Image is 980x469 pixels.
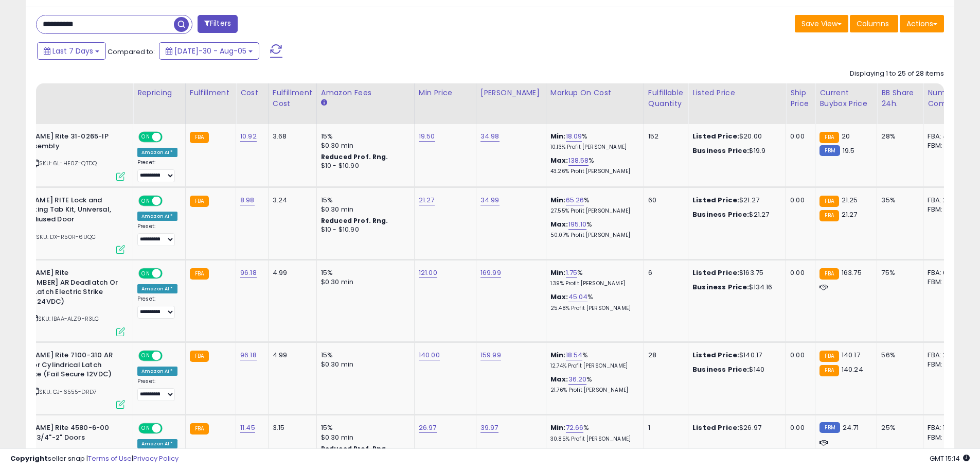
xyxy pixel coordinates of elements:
div: 28 [648,351,680,360]
a: 72.66 [566,423,584,433]
div: Preset: [137,378,177,401]
div: 56% [881,351,915,360]
a: 26.97 [419,423,437,433]
div: 3.24 [273,196,309,205]
div: [PERSON_NAME] [480,88,542,98]
div: 0.00 [790,268,807,277]
a: 21.27 [419,195,435,205]
span: 2025-08-13 15:14 GMT [930,454,970,463]
span: | SKU: CJ-6555-DRD7 [31,388,97,396]
b: Min: [550,195,566,205]
div: FBA: 0 [928,268,961,277]
b: Listed Price: [692,350,739,360]
b: Reduced Prof. Rng. [321,216,388,225]
div: 4.99 [273,268,309,277]
button: Filters [198,15,238,33]
b: Min: [550,268,566,277]
div: 152 [648,132,680,141]
div: % [550,351,636,370]
a: 36.20 [568,374,587,385]
a: 121.00 [419,268,437,278]
b: Business Price: [692,282,749,292]
div: $0.30 min [321,433,406,442]
div: $20.00 [692,132,778,141]
span: 21.27 [842,210,858,219]
span: OFF [161,133,177,142]
b: Listed Price: [692,131,739,141]
div: Preset: [137,159,177,182]
p: 43.26% Profit [PERSON_NAME] [550,168,636,175]
b: Business Price: [692,364,749,374]
a: 96.18 [240,350,257,360]
div: 75% [881,268,915,277]
p: 12.74% Profit [PERSON_NAME] [550,362,636,370]
div: Amazon Fees [321,88,410,98]
div: Current Buybox Price [819,88,872,109]
div: Min Price [419,88,472,98]
span: | SKU: 1BAA-ALZ9-R3LC [30,315,99,323]
b: Max: [550,292,568,302]
small: Amazon Fees. [321,98,327,108]
div: 0.00 [790,351,807,360]
p: 21.76% Profit [PERSON_NAME] [550,387,636,394]
div: Ship Price [790,88,811,109]
span: OFF [161,352,177,360]
span: ON [139,352,152,360]
small: FBA [190,268,209,280]
div: % [550,196,636,215]
div: 6 [648,268,680,277]
a: 8.98 [240,195,255,205]
div: BB Share 24h. [881,88,919,109]
div: FBA: 1 [928,423,961,432]
div: $10 - $10.90 [321,162,406,170]
a: 96.18 [240,268,257,278]
b: Min: [550,423,566,432]
div: Fulfillment [190,88,231,98]
p: 1.39% Profit [PERSON_NAME] [550,280,636,287]
div: $0.30 min [321,205,406,214]
div: 25% [881,423,915,432]
div: 15% [321,196,406,205]
span: Last 7 Days [52,46,93,56]
button: Actions [900,15,944,32]
span: ON [139,133,152,142]
small: FBA [190,132,209,143]
div: 0.00 [790,423,807,432]
span: | SKU: DX-R50R-6UQC [28,233,96,241]
div: Cost [240,88,264,98]
span: OFF [161,424,177,433]
a: 10.92 [240,131,257,142]
small: FBM [819,145,840,156]
button: [DATE]-30 - Aug-05 [159,42,259,60]
p: 50.07% Profit [PERSON_NAME] [550,232,636,239]
div: % [550,156,636,175]
div: FBM: 4 [928,360,961,369]
div: Amazon AI * [137,284,177,293]
div: Amazon AI * [137,212,177,221]
b: Min: [550,350,566,360]
div: Fulfillment Cost [273,88,312,109]
a: 138.58 [568,155,589,166]
span: Columns [857,19,889,29]
button: Save View [795,15,848,32]
div: Repricing [137,88,181,98]
div: $140.17 [692,351,778,360]
span: ON [139,269,152,278]
div: % [550,268,636,287]
a: 19.50 [419,131,435,142]
a: 34.98 [480,131,500,142]
div: Num of Comp. [928,88,965,109]
div: FBM: 8 [928,141,961,150]
span: 20 [842,131,850,141]
div: 4.99 [273,351,309,360]
p: 30.85% Profit [PERSON_NAME] [550,436,636,443]
div: Amazon AI * [137,148,177,157]
div: Listed Price [692,88,781,98]
div: 3.68 [273,132,309,141]
button: Columns [850,15,898,32]
span: OFF [161,196,177,205]
b: Max: [550,155,568,165]
th: The percentage added to the cost of goods (COGS) that forms the calculator for Min & Max prices. [546,83,644,124]
div: $26.97 [692,423,778,432]
div: $134.16 [692,283,778,292]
